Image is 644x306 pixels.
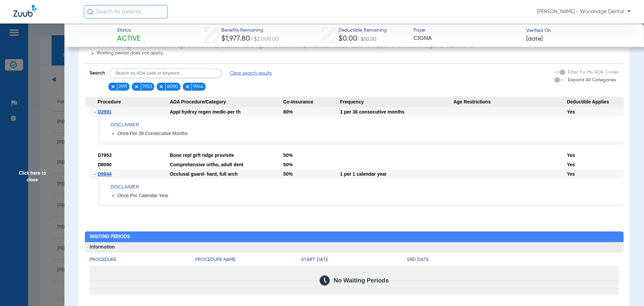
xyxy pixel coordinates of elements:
span: - [94,169,98,179]
span: 8090 [167,83,178,90]
div: Yes [567,160,624,169]
span: / $2,000.00 [250,37,279,42]
span: Co-Insurance [283,97,340,107]
h3: Information [85,242,624,253]
h4: Start Date [301,256,407,263]
div: Yes [567,107,624,117]
h4: Procedure [90,256,196,263]
div: 50% [283,160,340,169]
li: Waiting period does not apply. [97,50,619,56]
span: - [94,107,98,117]
input: Search for patients [84,5,168,18]
span: Benefits Remaining [221,27,279,34]
li: Once Per 36 Consecutive Months [117,131,624,137]
div: 50% [283,169,340,179]
div: Comprehensive ortho, adult dent [170,160,283,169]
div: Appl hydrxy regen medic-per th [170,107,283,117]
h4: End Date [407,256,619,263]
span: 9944 [193,83,203,90]
span: Deductible Remaining [338,27,387,34]
span: D8090 [98,162,111,167]
label: Filter for My ADA Codes [567,69,619,76]
li: Once Per Calendar Year [117,193,624,199]
div: Yes [567,169,624,179]
div: 80% [283,107,340,117]
img: x.svg [159,84,164,89]
span: Search [90,70,105,77]
span: Expand All Categories [568,78,616,82]
app-breakdown-title: Procedure [90,256,196,266]
span: CIGNA [414,34,521,43]
span: [PERSON_NAME] - Woodridge Dental [537,8,631,15]
span: Status [117,27,141,34]
div: 50% [283,150,340,160]
span: Age Restrictions [453,97,567,107]
img: x.svg [134,84,139,89]
span: Procedure [85,97,170,107]
input: Search by ADA code or keyword… [109,69,222,78]
span: D2991 [98,109,111,115]
span: Payer [414,27,521,34]
app-breakdown-title: Start Date [301,256,407,266]
span: 2991 [118,83,127,90]
span: 7953 [142,83,152,90]
div: Yes [567,150,624,160]
span: No Waiting Periods [334,277,389,284]
span: Deductible Applies [567,97,624,107]
h2: Waiting Periods [85,231,624,242]
h4: Disclaimer [110,121,624,128]
div: 1 per 36 consecutive months [340,107,453,117]
img: Calendar [320,275,330,286]
span: $1,977.80 [221,35,250,42]
span: Frequency [340,97,453,107]
div: Occlusal guard- hard, full arch [170,169,283,179]
h4: Procedure Name [195,256,301,263]
span: D7953 [98,152,111,158]
span: $0.00 [338,35,357,42]
img: Search Icon [87,9,93,15]
img: Zuub Logo [13,5,37,17]
app-breakdown-title: Procedure Name [195,256,301,266]
app-breakdown-title: End Date [407,256,619,266]
h4: Disclaimer [110,183,624,190]
img: x.svg [185,84,190,89]
div: 1 per 1 calendar year [340,169,453,179]
span: D9944 [98,171,111,177]
span: ADA Procedure/Category [170,97,283,107]
div: Bone repl grft ridge prsv/site [170,150,283,160]
span: / $50.00 [357,37,376,42]
span: Verified On [526,27,633,34]
span: Active [117,34,141,44]
span: Clear search results [230,70,272,77]
img: x.svg [111,84,115,89]
span: [DATE] [526,35,543,43]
